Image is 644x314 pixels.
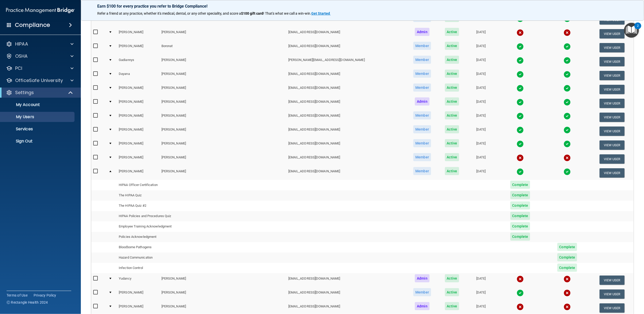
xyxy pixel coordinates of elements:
[564,276,571,283] img: cross.ca9f0e7f.svg
[117,166,159,180] td: [PERSON_NAME]
[510,222,530,230] span: Complete
[445,111,459,119] span: Active
[97,11,241,15] span: Refer a friend at any practice, whether it's medical, dental, or any other speciality, and score a
[466,82,496,96] td: [DATE]
[413,56,431,64] span: Member
[466,69,496,82] td: [DATE]
[600,43,625,52] button: View User
[7,300,48,305] span: Ⓒ Rectangle Health 2024
[445,288,459,296] span: Active
[564,140,571,148] img: tick.e7d51cea.svg
[15,53,28,59] p: OSHA
[6,53,74,59] a: OSHA
[415,28,430,36] span: Admin
[600,113,625,122] button: View User
[117,138,159,152] td: [PERSON_NAME]
[466,273,496,287] td: [DATE]
[413,70,431,78] span: Member
[159,82,286,96] td: [PERSON_NAME]
[445,83,459,92] span: Active
[510,181,530,189] span: Complete
[517,154,524,161] img: cross.ca9f0e7f.svg
[510,212,530,220] span: Complete
[34,293,56,298] a: Privacy Policy
[159,124,286,138] td: [PERSON_NAME]
[117,211,286,221] td: HIPAA Policies and Procedures Quiz
[117,190,286,201] td: The HIPAA Quiz
[510,201,530,210] span: Complete
[7,293,28,298] a: Terms of Use
[159,96,286,110] td: [PERSON_NAME]
[413,83,431,92] span: Member
[624,23,639,38] button: Open Resource Center, 2 new notifications
[117,69,159,82] td: Dayana
[117,96,159,110] td: [PERSON_NAME]
[117,124,159,138] td: [PERSON_NAME]
[286,69,406,82] td: [EMAIL_ADDRESS][DOMAIN_NAME]
[159,138,286,152] td: [PERSON_NAME]
[413,42,431,50] span: Member
[517,113,524,120] img: tick.e7d51cea.svg
[564,29,571,36] img: cross.ca9f0e7f.svg
[564,154,571,161] img: cross.ca9f0e7f.svg
[466,152,496,166] td: [DATE]
[564,71,571,78] img: tick.e7d51cea.svg
[564,57,571,64] img: tick.e7d51cea.svg
[286,138,406,152] td: [EMAIL_ADDRESS][DOMAIN_NAME]
[600,140,625,150] button: View User
[413,125,431,133] span: Member
[15,22,50,29] h4: Compliance
[286,110,406,124] td: [EMAIL_ADDRESS][DOMAIN_NAME]
[600,85,625,94] button: View User
[445,139,459,147] span: Active
[286,152,406,166] td: [EMAIL_ADDRESS][DOMAIN_NAME]
[6,77,74,83] a: OfficeSafe University
[445,42,459,50] span: Active
[117,152,159,166] td: [PERSON_NAME]
[510,233,530,241] span: Complete
[517,140,524,148] img: tick.e7d51cea.svg
[510,191,530,199] span: Complete
[6,65,74,71] a: PCI
[413,153,431,161] span: Member
[117,221,286,232] td: Employee Training Acknowledgment
[6,90,73,96] a: Settings
[286,166,406,180] td: [EMAIL_ADDRESS][DOMAIN_NAME]
[637,26,639,32] div: 2
[117,110,159,124] td: [PERSON_NAME]
[117,180,286,190] td: HIPAA Officer Certification
[15,65,22,71] p: PCI
[117,253,286,263] td: Hazard Communication
[445,302,459,310] span: Active
[600,127,625,136] button: View User
[286,287,406,301] td: [EMAIL_ADDRESS][DOMAIN_NAME]
[15,41,28,47] p: HIPAA
[600,71,625,80] button: View User
[517,43,524,50] img: tick.e7d51cea.svg
[445,97,459,106] span: Active
[413,111,431,119] span: Member
[564,113,571,120] img: tick.e7d51cea.svg
[564,99,571,106] img: tick.e7d51cea.svg
[117,232,286,242] td: Policies Acknowledgment
[311,11,331,15] a: Get Started
[517,289,524,297] img: tick.e7d51cea.svg
[117,273,159,287] td: Yudancy
[564,168,571,175] img: tick.e7d51cea.svg
[159,166,286,180] td: [PERSON_NAME]
[557,253,577,261] span: Complete
[600,29,625,38] button: View User
[286,82,406,96] td: [EMAIL_ADDRESS][DOMAIN_NAME]
[15,77,63,83] p: OfficeSafe University
[445,167,459,175] span: Active
[286,55,406,69] td: [PERSON_NAME][EMAIL_ADDRESS][DOMAIN_NAME]
[557,264,577,272] span: Complete
[263,11,311,15] span: ! That's what we call a win-win.
[117,242,286,253] td: Bloodborne Pathogens
[517,168,524,175] img: tick.e7d51cea.svg
[517,57,524,64] img: tick.e7d51cea.svg
[6,5,75,15] img: PMB logo
[159,41,286,55] td: Boronat
[564,43,571,50] img: tick.e7d51cea.svg
[3,127,72,132] p: Services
